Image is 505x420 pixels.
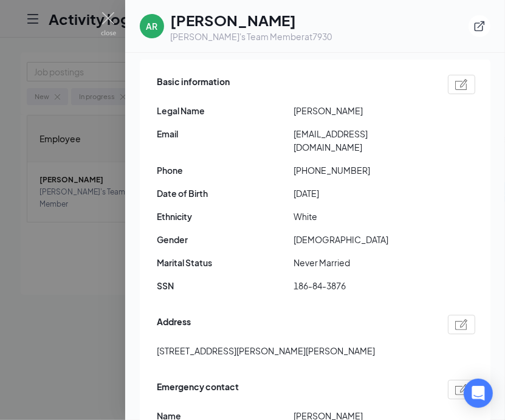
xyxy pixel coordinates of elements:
[157,127,294,140] span: Email
[157,380,239,399] span: Emergency contact
[157,256,294,269] span: Marital Status
[146,20,158,32] div: AR
[294,279,430,292] span: 186-84-3876
[157,210,294,223] span: Ethnicity
[157,344,375,357] span: [STREET_ADDRESS][PERSON_NAME][PERSON_NAME]
[294,187,430,200] span: [DATE]
[464,379,493,408] div: Open Intercom Messenger
[157,315,191,334] span: Address
[294,127,430,154] span: [EMAIL_ADDRESS][DOMAIN_NAME]
[294,164,430,177] span: [PHONE_NUMBER]
[170,10,332,30] h1: [PERSON_NAME]
[294,104,430,117] span: [PERSON_NAME]
[170,30,332,43] div: [PERSON_NAME]'s Team Member at 7930
[294,210,430,223] span: White
[469,15,490,37] button: ExternalLink
[157,279,294,292] span: SSN
[157,75,230,94] span: Basic information
[473,20,486,32] svg: ExternalLink
[294,233,430,246] span: [DEMOGRAPHIC_DATA]
[157,104,294,117] span: Legal Name
[157,164,294,177] span: Phone
[157,233,294,246] span: Gender
[294,256,430,269] span: Never Married
[157,187,294,200] span: Date of Birth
